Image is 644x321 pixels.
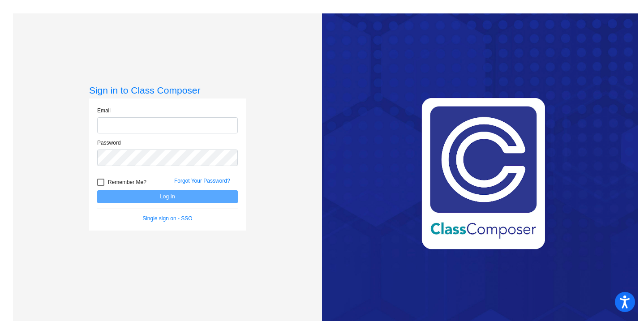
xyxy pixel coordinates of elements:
[174,178,230,184] a: Forgot Your Password?
[97,190,238,203] button: Log In
[97,139,121,147] label: Password
[97,107,111,115] label: Email
[108,177,146,188] span: Remember Me?
[89,85,246,96] h3: Sign in to Class Composer
[142,215,192,222] a: Single sign on - SSO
